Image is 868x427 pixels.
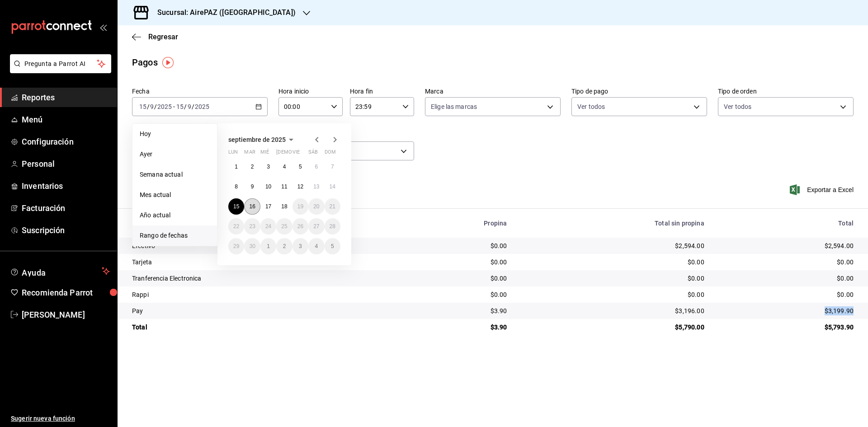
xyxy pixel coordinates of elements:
[228,136,286,143] span: septiembre de 2025
[22,286,110,299] span: Recomienda Parrot
[724,102,751,111] span: Ver todos
[521,241,704,250] div: $2,594.00
[792,184,854,195] button: Exportar a Excel
[308,238,324,254] button: 4 de octubre de 2025
[228,149,238,159] abbr: lunes
[297,183,303,190] abbr: 12 de septiembre de 2025
[276,178,292,195] button: 11 de septiembre de 2025
[187,103,192,110] input: --
[325,178,340,195] button: 14 de septiembre de 2025
[140,211,210,220] span: Año actual
[406,306,507,315] div: $3.90
[260,198,276,215] button: 17 de septiembre de 2025
[315,243,318,249] abbr: 4 de octubre de 2025
[228,238,244,254] button: 29 de septiembre de 2025
[10,54,111,73] button: Pregunta a Parrot AI
[313,183,319,190] abbr: 13 de septiembre de 2025
[267,243,270,249] abbr: 1 de octubre de 2025
[276,218,292,235] button: 25 de septiembre de 2025
[292,218,308,235] button: 26 de septiembre de 2025
[132,274,391,283] div: Tranferencia Electronica
[140,231,210,240] span: Rango de fechas
[249,203,255,210] abbr: 16 de septiembre de 2025
[265,183,271,190] abbr: 10 de septiembre de 2025
[148,33,178,41] span: Regresar
[157,103,172,110] input: ----
[22,224,110,236] span: Suscripción
[99,23,107,31] button: open_drawer_menu
[299,243,302,249] abbr: 3 de octubre de 2025
[132,258,391,267] div: Tarjeta
[406,290,507,299] div: $0.00
[22,309,110,321] span: [PERSON_NAME]
[276,159,292,175] button: 4 de septiembre de 2025
[521,258,704,267] div: $0.00
[325,159,340,175] button: 7 de septiembre de 2025
[325,218,340,235] button: 28 de septiembre de 2025
[228,198,244,215] button: 15 de septiembre de 2025
[244,238,260,254] button: 30 de septiembre de 2025
[521,306,704,315] div: $3,196.00
[249,223,255,230] abbr: 23 de septiembre de 2025
[140,150,210,159] span: Ayer
[235,164,238,170] abbr: 1 de septiembre de 2025
[184,103,187,110] span: /
[292,149,300,159] abbr: viernes
[719,258,854,267] div: $0.00
[406,241,507,250] div: $0.00
[330,183,335,190] abbr: 14 de septiembre de 2025
[308,149,318,159] abbr: sábado
[330,203,335,210] abbr: 21 de septiembre de 2025
[22,113,110,126] span: Menú
[22,158,110,170] span: Personal
[292,198,308,215] button: 19 de septiembre de 2025
[228,218,244,235] button: 22 de septiembre de 2025
[719,220,854,227] div: Total
[292,238,308,254] button: 3 de octubre de 2025
[406,323,507,332] div: $3.90
[297,223,303,230] abbr: 26 de septiembre de 2025
[325,198,340,215] button: 21 de septiembre de 2025
[350,88,414,94] label: Hora fin
[22,136,110,148] span: Configuración
[22,266,98,277] span: Ayuda
[244,178,260,195] button: 9 de septiembre de 2025
[233,243,239,249] abbr: 29 de septiembre de 2025
[331,243,334,249] abbr: 5 de octubre de 2025
[283,243,286,249] abbr: 2 de octubre de 2025
[260,238,276,254] button: 1 de octubre de 2025
[315,164,318,170] abbr: 6 de septiembre de 2025
[276,238,292,254] button: 2 de octubre de 2025
[192,103,194,110] span: /
[244,218,260,235] button: 23 de septiembre de 2025
[22,180,110,192] span: Inventarios
[718,88,854,94] label: Tipo de orden
[265,223,271,230] abbr: 24 de septiembre de 2025
[719,290,854,299] div: $0.00
[313,203,319,210] abbr: 20 de septiembre de 2025
[194,103,210,110] input: ----
[244,198,260,215] button: 16 de septiembre de 2025
[719,306,854,315] div: $3,199.90
[132,33,178,41] button: Regresar
[24,59,97,69] span: Pregunta a Parrot AI
[283,164,286,170] abbr: 4 de septiembre de 2025
[132,56,158,69] div: Pagos
[260,149,269,159] abbr: miércoles
[308,159,324,175] button: 6 de septiembre de 2025
[719,323,854,332] div: $5,793.90
[308,218,324,235] button: 27 de septiembre de 2025
[406,220,507,227] div: Propina
[11,414,110,423] span: Sugerir nueva función
[132,306,391,315] div: Pay
[577,102,605,111] span: Ver todos
[292,159,308,175] button: 5 de septiembre de 2025
[228,134,297,145] button: septiembre de 2025
[162,57,174,68] img: Tooltip marker
[325,238,340,254] button: 5 de octubre de 2025
[176,103,184,110] input: --
[150,103,154,110] input: --
[406,258,507,267] div: $0.00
